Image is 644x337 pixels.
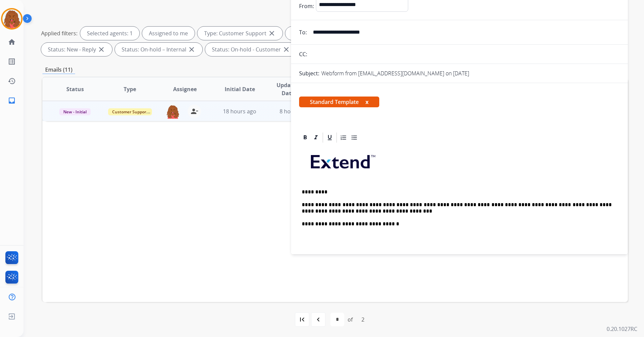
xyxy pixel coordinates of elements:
div: Bold [300,133,310,143]
span: 18 hours ago [223,108,256,115]
span: Standard Template [299,97,379,107]
div: Status: On-hold - Customer [205,43,297,56]
img: avatar [2,9,21,28]
span: Updated Date [273,81,303,97]
mat-icon: close [188,45,196,53]
p: To: [299,28,307,36]
span: 8 hours ago [280,108,310,115]
p: Applied filters: [41,29,77,37]
button: x [365,98,368,106]
span: New - Initial [59,108,91,115]
div: Type: Shipping Protection [285,27,374,40]
span: Customer Support [108,108,152,115]
p: CC: [299,50,307,58]
mat-icon: close [268,29,276,37]
mat-icon: navigate_before [314,315,322,324]
mat-icon: list_alt [8,58,16,66]
div: Assigned to me [142,27,195,40]
span: Initial Date [225,85,255,93]
div: Underline [325,133,335,143]
div: Status: New - Reply [41,43,112,56]
img: agent-avatar [166,105,180,119]
mat-icon: inbox [8,97,16,105]
mat-icon: person_remove [190,107,198,115]
mat-icon: history [8,77,16,85]
p: From: [299,2,314,10]
div: Italic [311,133,321,143]
span: Status [66,85,84,93]
p: Webform from [EMAIL_ADDRESS][DOMAIN_NAME] on [DATE] [321,69,469,77]
div: 2 [356,313,370,326]
div: Bullet List [349,133,359,143]
div: Status: On-hold – Internal [115,43,202,56]
p: 0.20.1027RC [607,325,637,333]
mat-icon: close [97,45,105,53]
div: Ordered List [339,133,349,143]
mat-icon: close [282,45,290,53]
div: Selected agents: 1 [80,27,139,40]
mat-icon: first_page [298,315,306,324]
span: Type [124,85,136,93]
div: of [348,315,353,324]
mat-icon: home [8,38,16,46]
p: Subject: [299,69,319,77]
div: Type: Customer Support [197,27,283,40]
p: Emails (11) [42,66,75,74]
span: Assignee [173,85,197,93]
